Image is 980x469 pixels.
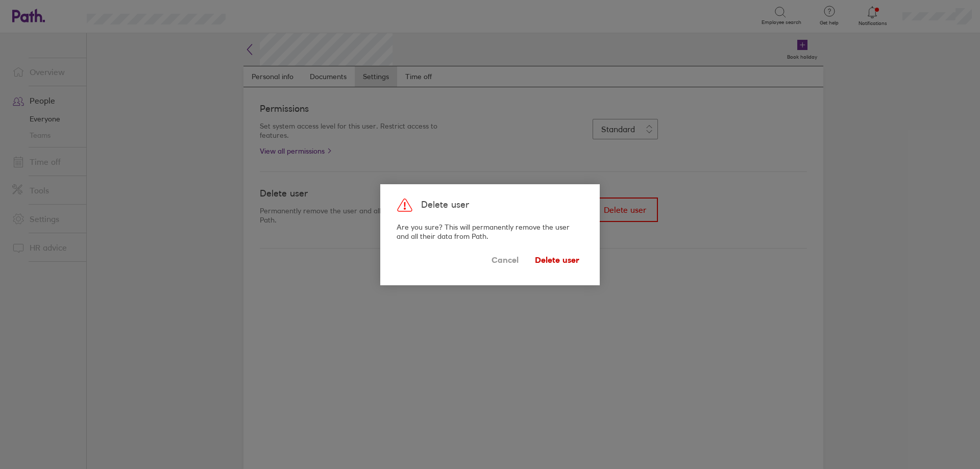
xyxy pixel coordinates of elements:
span: Delete user [421,200,469,210]
button: Delete user [531,248,583,273]
span: Cancel [492,252,519,268]
button: Cancel [487,248,523,273]
p: Are you sure? This will permanently remove the user and all their data from Path. [397,223,583,241]
span: Delete user [535,252,579,268]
